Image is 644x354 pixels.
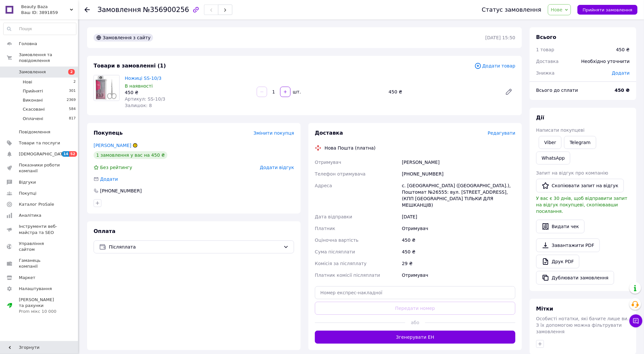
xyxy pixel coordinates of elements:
[629,314,642,327] button: Чат з покупцем
[125,103,152,108] span: Залишок: 8
[23,116,43,122] span: Оплачені
[94,75,119,101] img: Ножиці SS-10/3
[315,238,358,243] span: Оціночна вартість
[19,286,52,292] span: Налаштування
[401,180,517,211] div: с. [GEOGRAPHIC_DATA] ([GEOGRAPHIC_DATA].), Поштомат №26555: вул. [STREET_ADDRESS], (КПП [GEOGRAPH...
[315,286,515,299] input: Номер експрес-накладної
[125,89,251,96] div: 450 ₴
[19,140,60,146] span: Товари та послуги
[19,213,41,218] span: Аналітика
[23,97,43,103] span: Виконані
[536,238,600,252] a: Завантажити PDF
[315,214,352,219] span: Дата відправки
[125,76,161,81] a: Ножиці SS-10/3
[536,47,554,52] span: 1 товар
[536,88,578,93] span: Всього до сплати
[143,6,189,14] span: №356900256
[19,41,37,47] span: Головна
[536,306,553,312] span: Мітки
[615,88,630,93] b: 450 ₴
[536,70,555,76] span: Знижка
[62,151,69,157] span: 14
[19,69,46,75] span: Замовлення
[315,171,366,177] span: Телефон отримувача
[23,88,43,94] span: Прийняті
[401,246,517,258] div: 450 ₴
[482,6,542,13] div: Статус замовлення
[19,297,60,315] span: [PERSON_NAME] та рахунки
[577,5,638,15] button: Прийняти замовлення
[67,97,76,103] span: 2369
[401,211,517,223] div: [DATE]
[536,271,614,285] button: Дублювати замовлення
[253,130,294,136] span: Змінити покупця
[69,151,77,157] span: 52
[474,62,515,69] span: Додати товар
[536,115,544,121] span: Дії
[315,130,343,136] span: Доставка
[4,23,76,35] input: Пошук
[536,255,579,268] a: Друк PDF
[315,160,341,165] span: Отримувач
[539,136,561,149] a: Viber
[23,79,32,85] span: Нові
[536,128,585,133] span: Написати покупцеві
[536,152,570,165] a: WhatsApp
[19,52,78,64] span: Замовлення та повідомлення
[577,54,634,68] div: Необхідно уточнити
[291,89,302,95] div: шт.
[19,309,60,314] div: Prom мікс 10 000
[315,261,367,266] span: Комісія за післяплату
[94,130,123,136] span: Покупець
[564,136,596,149] a: Telegram
[401,168,517,180] div: [PHONE_NUMBER]
[536,220,585,233] button: Видати чек
[69,88,76,94] span: 301
[19,258,60,269] span: Гаманець компанії
[386,87,500,96] div: 450 ₴
[502,85,515,98] a: Редагувати
[315,249,355,254] span: Сума післяплати
[19,179,36,185] span: Відгуки
[401,223,517,234] div: Отримувач
[536,179,624,192] button: Скопіювати запит на відгук
[612,70,630,76] span: Додати
[551,7,562,12] span: Нове
[401,156,517,168] div: [PERSON_NAME]
[315,331,515,344] button: Згенерувати ЕН
[401,258,517,269] div: 29 ₴
[94,228,115,234] span: Оплата
[19,224,60,235] span: Інструменти веб-майстра та SEO
[125,96,165,102] span: Артикул: SS-10/3
[94,63,166,69] span: Товари в замовленні (1)
[99,188,142,194] div: [PHONE_NUMBER]
[19,201,54,207] span: Каталог ProSale
[68,69,75,75] span: 2
[94,34,153,42] div: Замовлення з сайту
[23,106,45,112] span: Скасовані
[315,226,335,231] span: Платник
[19,129,50,135] span: Повідомлення
[485,35,515,40] time: [DATE] 15:50
[69,106,76,112] span: 584
[21,4,70,10] span: Beauty Baza
[536,34,556,40] span: Всього
[69,116,76,122] span: 817
[583,7,632,12] span: Прийняти замовлення
[19,190,36,196] span: Покупці
[488,130,515,136] span: Редагувати
[19,151,67,157] span: [DEMOGRAPHIC_DATA]
[405,319,425,326] span: або
[21,10,78,16] div: Ваш ID: 3891859
[315,183,332,188] span: Адреса
[94,143,131,148] a: [PERSON_NAME]
[109,243,281,250] span: Післяплата
[100,165,132,170] span: Без рейтингу
[536,59,559,64] span: Доставка
[536,316,629,334] span: Особисті нотатки, які бачите лише ви. З їх допомогою можна фільтрувати замовлення
[536,196,627,214] span: У вас є 30 днів, щоб відправити запит на відгук покупцеві, скопіювавши посилання.
[94,151,167,159] div: 1 замовлення у вас на 450 ₴
[19,162,60,174] span: Показники роботи компанії
[100,177,118,182] span: Додати
[125,83,153,89] span: В наявності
